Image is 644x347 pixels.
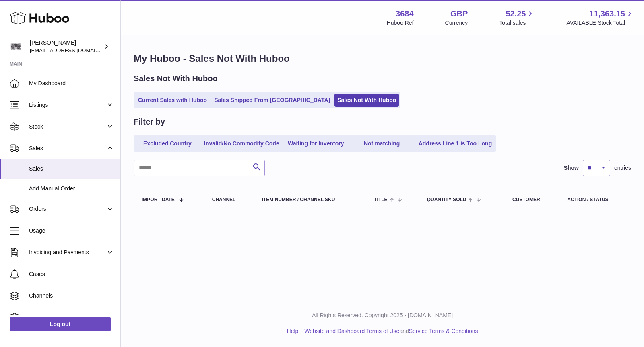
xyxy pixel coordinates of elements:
a: Sales Not With Huboo [334,94,399,107]
span: Title [374,197,387,202]
span: Sales [29,165,114,173]
span: Usage [29,227,114,235]
img: theinternationalventure@gmail.com [10,41,22,53]
strong: GBP [450,8,468,19]
a: Service Terms & Conditions [409,328,478,334]
h1: My Huboo - Sales Not With Huboo [134,52,631,65]
span: [EMAIL_ADDRESS][DOMAIN_NAME] [30,47,118,53]
span: 11,363.15 [589,8,625,19]
span: entries [614,164,631,172]
div: Huboo Ref [387,19,414,27]
a: Current Sales with Huboo [135,94,210,107]
div: Customer [512,197,551,202]
a: 11,363.15 AVAILABLE Stock Total [566,8,634,27]
span: Quantity Sold [427,197,466,202]
span: Stock [29,123,106,131]
a: Waiting for Inventory [284,137,348,150]
div: Channel [212,197,246,202]
span: Sales [29,145,106,152]
span: Cases [29,270,114,278]
span: Orders [29,205,106,213]
a: Sales Shipped From [GEOGRAPHIC_DATA] [211,94,333,107]
a: Log out [10,317,111,331]
span: Channels [29,292,114,300]
a: Excluded Country [135,137,200,150]
span: 52.25 [506,8,526,19]
a: Not matching [350,137,414,150]
label: Show [564,164,579,172]
a: Invalid/No Commodity Code [201,137,282,150]
a: Help [287,328,299,334]
a: Website and Dashboard Terms of Use [304,328,399,334]
li: and [301,327,478,335]
strong: 3684 [396,8,414,19]
a: 52.25 Total sales [499,8,535,27]
div: Action / Status [567,197,623,202]
h2: Sales Not With Huboo [134,73,218,84]
a: Address Line 1 is Too Long [416,137,495,150]
span: Total sales [499,19,535,27]
h2: Filter by [134,116,165,127]
span: Invoicing and Payments [29,249,106,256]
span: Settings [29,314,114,321]
div: Item Number / Channel SKU [262,197,358,202]
span: AVAILABLE Stock Total [566,19,634,27]
span: Listings [29,101,106,109]
div: [PERSON_NAME] [30,39,102,54]
p: All Rights Reserved. Copyright 2025 - [DOMAIN_NAME] [127,312,638,319]
span: Add Manual Order [29,185,114,192]
span: My Dashboard [29,80,114,87]
span: Import date [142,197,175,202]
div: Currency [445,19,468,27]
